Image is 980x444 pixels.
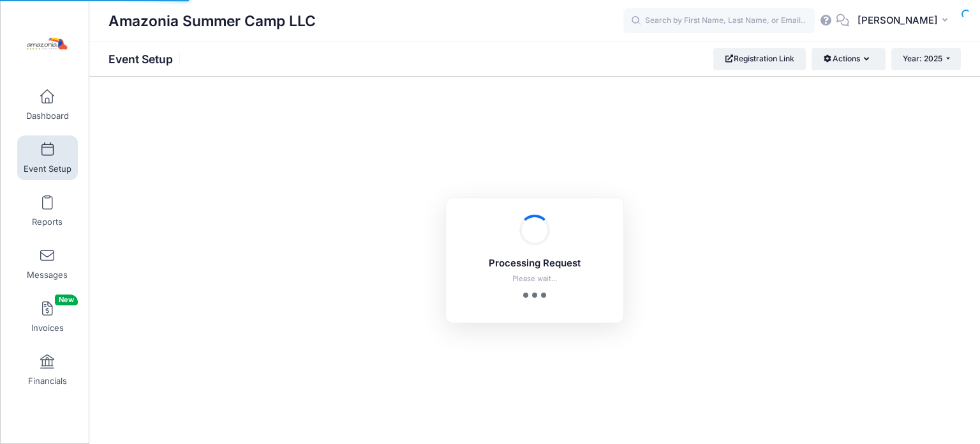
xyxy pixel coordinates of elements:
a: Registration Link [713,48,806,70]
span: Event Setup [24,164,71,174]
input: Search by First Name, Last Name, or Email... [623,8,815,34]
button: [PERSON_NAME] [849,6,961,36]
img: Amazonia Summer Camp LLC [22,20,70,68]
h1: Event Setup [108,52,184,66]
p: Please wait... [463,273,607,284]
a: Financials [17,348,78,392]
span: Messages [27,270,68,280]
span: [PERSON_NAME] [857,13,938,27]
h1: Amazonia Summer Camp LLC [108,6,316,36]
h5: Processing Request [463,258,607,270]
button: Year: 2025 [891,48,961,70]
span: Reports [32,217,63,227]
a: Messages [17,241,78,286]
span: Year: 2025 [903,54,942,63]
a: Amazonia Summer Camp LLC [1,13,90,74]
span: Financials [28,376,67,387]
a: Reports [17,188,78,233]
a: InvoicesNew [17,295,78,339]
a: Event Setup [17,135,78,180]
span: Invoices [31,323,64,333]
span: New [55,295,78,305]
span: Dashboard [26,111,69,121]
button: Actions [812,48,885,70]
a: Dashboard [17,82,78,127]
